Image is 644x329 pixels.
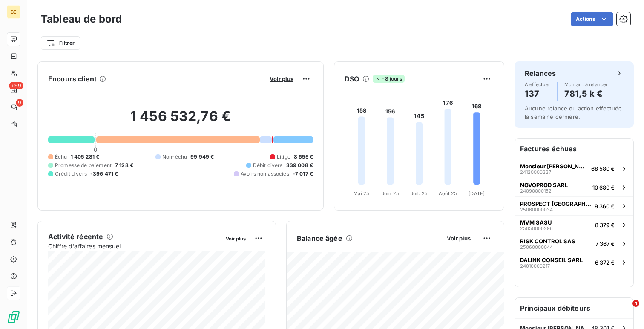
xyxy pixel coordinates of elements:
[190,153,214,161] span: 99 949 €
[293,170,313,178] span: -7 017 €
[595,259,615,266] span: 6 372 €
[345,74,359,84] h6: DSO
[525,82,550,87] span: À effectuer
[515,178,633,196] button: NOVOPROD SARL2409000015210 680 €
[286,162,313,169] span: 339 008 €
[94,146,97,153] span: 0
[90,170,118,178] span: -396 471 €
[55,153,67,161] span: Échu
[55,162,112,169] span: Promesse de paiement
[226,236,246,242] span: Voir plus
[515,253,633,271] button: DALINK CONSEIL SARL240100002176 372 €
[595,240,615,247] span: 7 367 €
[520,170,551,175] span: 24120000227
[382,190,399,196] tspan: Juin 25
[41,36,80,50] button: Filtrer
[632,300,639,307] span: 1
[16,99,23,107] span: 9
[444,234,473,242] button: Voir plus
[564,87,608,101] h4: 781,5 k €
[115,162,133,169] span: 7 128 €
[515,215,633,234] button: MVM SASU250500002968 379 €
[270,75,293,82] span: Voir plus
[591,165,615,172] span: 68 580 €
[297,233,342,243] h6: Balance âgée
[564,82,608,87] span: Montant à relancer
[267,75,296,83] button: Voir plus
[7,310,20,324] img: Logo LeanPay
[520,163,588,170] span: Monsieur [PERSON_NAME]
[373,75,404,83] span: -8 jours
[411,190,428,196] tspan: Juil. 25
[48,108,313,133] h2: 1 456 532,76 €
[162,153,187,161] span: Non-échu
[48,242,220,251] span: Chiffre d'affaires mensuel
[520,263,550,268] span: 24010000217
[71,153,100,161] span: 1 405 281 €
[520,188,552,193] span: 24090000152
[515,159,633,178] button: Monsieur [PERSON_NAME]2412000022768 580 €
[520,200,591,207] span: PROSPECT [GEOGRAPHIC_DATA]
[48,74,97,84] h6: Encours client
[595,222,615,228] span: 8 379 €
[525,105,622,120] span: Aucune relance ou action effectuée la semaine dernière.
[354,190,369,196] tspan: Mai 25
[241,170,289,178] span: Avoirs non associés
[595,203,615,210] span: 9 360 €
[48,231,103,242] h6: Activité récente
[520,226,553,231] span: 25050000296
[515,139,633,159] h6: Factures échues
[294,153,313,161] span: 8 655 €
[571,12,613,26] button: Actions
[520,182,568,188] span: NOVOPROD SARL
[615,300,635,320] iframe: Intercom live chat
[41,12,122,27] h3: Tableau de bord
[520,245,553,250] span: 25060000044
[253,162,283,169] span: Débit divers
[277,153,290,161] span: Litige
[515,298,633,318] h6: Principaux débiteurs
[520,207,553,212] span: 25060000034
[55,170,87,178] span: Crédit divers
[520,238,575,245] span: RISK CONTROL SAS
[520,257,583,263] span: DALINK CONSEIL SARL
[7,5,20,19] div: BE
[447,235,471,242] span: Voir plus
[592,184,615,191] span: 10 680 €
[525,87,550,101] h4: 137
[439,190,457,196] tspan: Août 25
[515,196,633,215] button: PROSPECT [GEOGRAPHIC_DATA]250600000349 360 €
[469,190,485,196] tspan: [DATE]
[520,219,552,226] span: MVM SASU
[223,234,248,242] button: Voir plus
[9,82,23,89] span: +99
[515,234,633,253] button: RISK CONTROL SAS250600000447 367 €
[525,68,556,78] h6: Relances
